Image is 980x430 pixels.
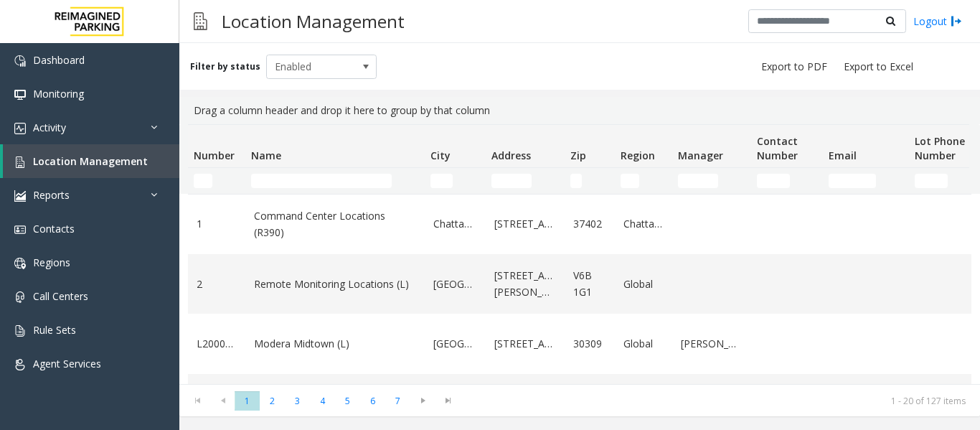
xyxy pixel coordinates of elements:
[197,216,237,232] a: 1
[33,357,101,370] span: Agent Services
[494,268,556,300] a: [STREET_ADDRESS][PERSON_NAME]
[621,149,655,162] span: Region
[623,216,664,232] a: Chattanooga
[751,168,823,194] td: Contact Number Filter
[310,391,335,411] span: Page 4
[430,149,451,162] span: City
[260,391,285,411] span: Page 2
[197,336,237,352] a: L20000500
[251,149,281,162] span: Name
[254,208,416,240] a: Command Center Locations (R390)
[14,258,26,269] img: 'icon'
[623,276,664,292] a: Global
[430,174,453,188] input: City Filter
[194,174,212,188] input: Number Filter
[681,336,743,352] a: [PERSON_NAME]
[425,168,486,194] td: City Filter
[335,391,360,411] span: Page 5
[491,174,532,188] input: Address Filter
[267,55,354,78] span: Enabled
[188,97,971,124] div: Drag a column header and drop it here to group by that column
[615,168,672,194] td: Region Filter
[413,395,433,406] span: Go to the next page
[33,121,66,134] span: Activity
[14,156,26,168] img: 'icon'
[844,60,913,74] span: Export to Excel
[838,57,919,77] button: Export to Excel
[254,336,416,352] a: Modera Midtown (L)
[33,154,148,168] span: Location Management
[761,60,827,74] span: Export to PDF
[951,14,962,29] img: logout
[621,174,639,188] input: Region Filter
[33,87,84,101] span: Monitoring
[188,168,245,194] td: Number Filter
[570,174,582,188] input: Zip Filter
[194,149,235,162] span: Number
[194,4,207,39] img: pageIcon
[678,174,718,188] input: Manager Filter
[14,359,26,370] img: 'icon'
[385,391,410,411] span: Page 7
[573,268,606,300] a: V6B 1G1
[179,124,980,384] div: Data table
[190,60,260,73] label: Filter by status
[14,89,26,101] img: 'icon'
[433,276,477,292] a: [GEOGRAPHIC_DATA]
[33,256,70,269] span: Regions
[678,149,723,162] span: Manager
[494,336,556,352] a: [STREET_ADDRESS]
[565,168,615,194] td: Zip Filter
[33,222,75,235] span: Contacts
[570,149,586,162] span: Zip
[254,276,416,292] a: Remote Monitoring Locations (L)
[14,325,26,337] img: 'icon'
[494,216,556,232] a: [STREET_ADDRESS]
[33,289,88,303] span: Call Centers
[245,168,425,194] td: Name Filter
[285,391,310,411] span: Page 3
[757,134,798,162] span: Contact Number
[829,149,857,162] span: Email
[672,168,751,194] td: Manager Filter
[433,336,477,352] a: [GEOGRAPHIC_DATA]
[360,391,385,411] span: Page 6
[14,291,26,303] img: 'icon'
[14,123,26,134] img: 'icon'
[33,188,70,202] span: Reports
[573,216,606,232] a: 37402
[823,168,909,194] td: Email Filter
[435,391,461,411] span: Go to the last page
[573,336,606,352] a: 30309
[913,14,962,29] a: Logout
[469,395,966,407] kendo-pager-info: 1 - 20 of 127 items
[14,224,26,235] img: 'icon'
[915,134,965,162] span: Lot Phone Number
[623,336,664,352] a: Global
[14,190,26,202] img: 'icon'
[438,395,458,406] span: Go to the last page
[33,53,85,67] span: Dashboard
[915,174,948,188] input: Lot Phone Number Filter
[215,4,412,39] h3: Location Management
[757,174,790,188] input: Contact Number Filter
[3,144,179,178] a: Location Management
[33,323,76,337] span: Rule Sets
[829,174,876,188] input: Email Filter
[755,57,833,77] button: Export to PDF
[433,216,477,232] a: Chattanooga
[491,149,531,162] span: Address
[486,168,565,194] td: Address Filter
[235,391,260,411] span: Page 1
[197,276,237,292] a: 2
[14,55,26,67] img: 'icon'
[410,391,435,411] span: Go to the next page
[251,174,392,188] input: Name Filter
